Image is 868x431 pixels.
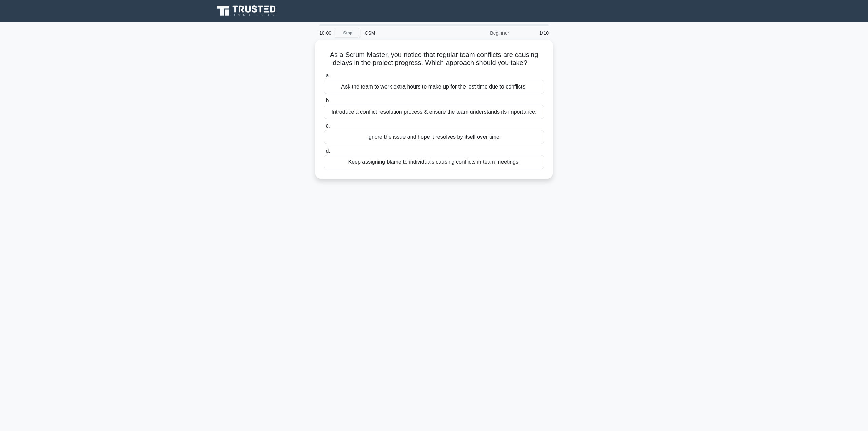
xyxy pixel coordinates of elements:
span: a. [325,73,330,78]
div: 1/10 [513,26,553,40]
div: Ignore the issue and hope it resolves by itself over time. [324,130,544,144]
h5: As a Scrum Master, you notice that regular team conflicts are causing delays in the project progr... [323,51,545,67]
span: b. [325,98,330,103]
div: Beginner [454,26,513,40]
div: Introduce a conflict resolution process & ensure the team understands its importance. [324,105,544,119]
span: c. [325,123,330,129]
span: d. [325,148,330,154]
div: CSM [360,26,454,40]
a: Stop [335,29,360,37]
div: 10:00 [315,26,335,40]
div: Ask the team to work extra hours to make up for the lost time due to conflicts. [324,80,544,94]
div: Keep assigning blame to individuals causing conflicts in team meetings. [324,155,544,169]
